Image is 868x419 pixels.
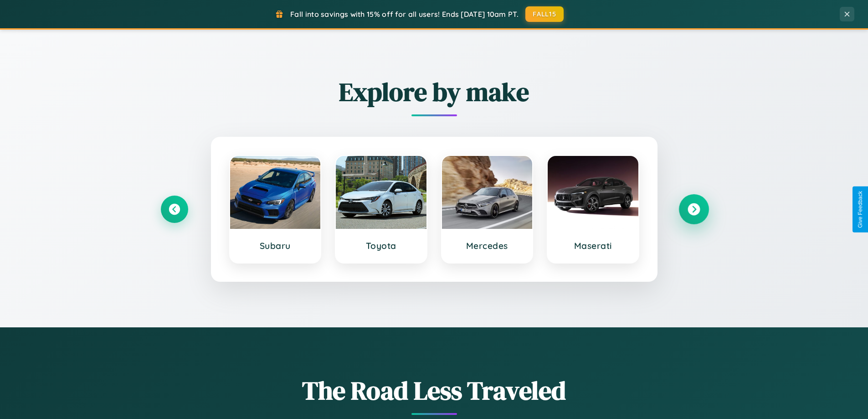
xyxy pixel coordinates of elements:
[161,74,708,109] h2: Explore by make
[857,191,863,228] div: Give Feedback
[161,373,708,408] h1: The Road Less Traveled
[345,240,417,251] h3: Toyota
[451,240,524,251] h3: Mercedes
[525,6,564,22] button: FALL15
[239,240,312,251] h3: Subaru
[290,10,519,19] span: Fall into savings with 15% off for all users! Ends [DATE] 10am PT.
[557,240,629,251] h3: Maserati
